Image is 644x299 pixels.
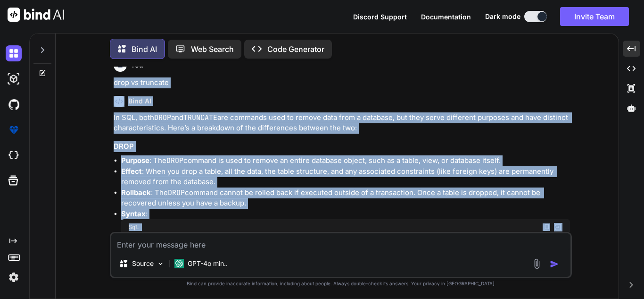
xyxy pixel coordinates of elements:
[6,269,22,285] img: settings
[154,113,171,122] code: DROP
[6,147,22,163] img: cloudideIcon
[6,45,22,61] img: darkChat
[421,13,471,21] span: Documentation
[114,77,570,88] p: drop vs truncate
[121,188,570,209] li: : The command cannot be rolled back if executed outside of a transaction. Once a table is dropped...
[183,113,217,122] code: TRUNCATE
[6,96,22,112] img: githubDark
[174,259,184,268] img: GPT-4o mini
[166,156,183,165] code: DROP
[191,43,234,55] p: Web Search
[128,96,151,106] h6: Bind AI
[121,167,142,176] strong: Effect
[531,258,542,269] img: attachment
[114,141,570,152] h3: DROP
[421,12,471,22] button: Documentation
[353,12,407,22] button: Discord Support
[6,71,22,87] img: darkAi-studio
[485,12,520,21] span: Dark mode
[129,223,139,231] span: Sql
[168,188,185,197] code: DROP
[560,7,629,26] button: Invite Team
[188,259,228,268] p: GPT-4o min..
[8,8,64,22] img: Bind AI
[121,166,570,188] li: : When you drop a table, all the data, the table structure, and any associated constraints (like ...
[157,260,165,268] img: Pick Models
[550,259,559,269] img: icon
[6,122,22,138] img: premium
[121,156,149,165] strong: Purpose
[121,209,146,218] strong: Syntax
[121,209,570,271] li: :
[543,223,550,231] img: copy
[554,223,562,231] img: Open in Browser
[353,13,407,21] span: Discord Support
[121,155,570,166] li: : The command is used to remove an entire database object, such as a table, view, or database its...
[132,43,157,55] p: Bind AI
[267,43,324,55] p: Code Generator
[121,188,151,197] strong: Rollback
[110,280,572,287] p: Bind can provide inaccurate information, including about people. Always double-check its answers....
[114,112,570,134] p: In SQL, both and are commands used to remove data from a database, but they serve different purpo...
[132,259,154,268] p: Source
